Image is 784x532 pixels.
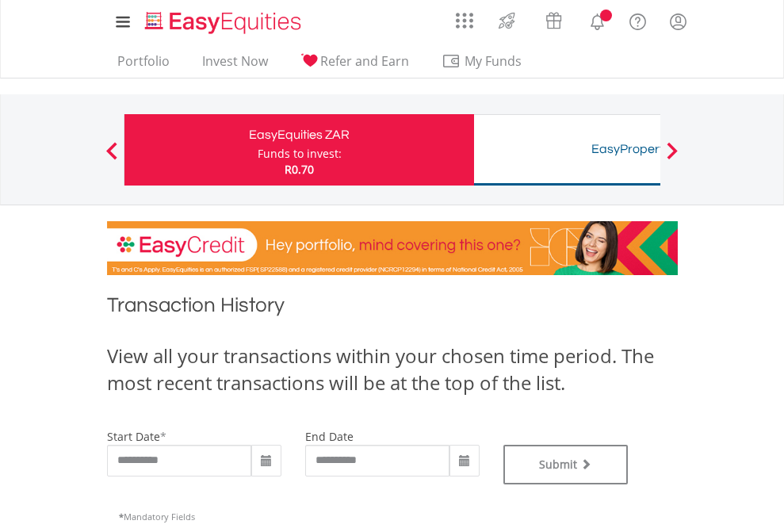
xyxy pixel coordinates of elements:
button: Submit [503,445,629,484]
button: Next [656,150,688,166]
span: Refer and Earn [320,52,409,70]
a: My Profile [658,4,698,39]
a: Portfolio [111,53,176,78]
span: R0.70 [285,162,314,177]
a: Invest Now [196,53,274,78]
div: EasyEquities ZAR [134,124,465,146]
button: Previous [96,150,128,166]
a: Refer and Earn [294,53,415,78]
a: Notifications [577,4,618,36]
h1: Transaction History [107,291,678,327]
a: AppsGrid [446,4,484,29]
a: Vouchers [530,4,577,33]
label: start date [107,429,160,444]
img: EasyEquities_Logo.png [142,10,308,36]
span: Mandatory Fields [119,511,195,522]
a: FAQ's and Support [618,4,658,36]
img: EasyCredit Promotion Banner [107,221,678,275]
img: vouchers-v2.svg [541,8,567,33]
label: end date [305,429,354,444]
div: View all your transactions within your chosen time period. The most recent transactions will be a... [107,343,678,397]
a: Home page [139,4,308,36]
span: My Funds [442,51,545,71]
div: Funds to invest: [258,146,342,162]
img: grid-menu-icon.svg [456,12,473,29]
img: thrive-v2.svg [494,8,520,33]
